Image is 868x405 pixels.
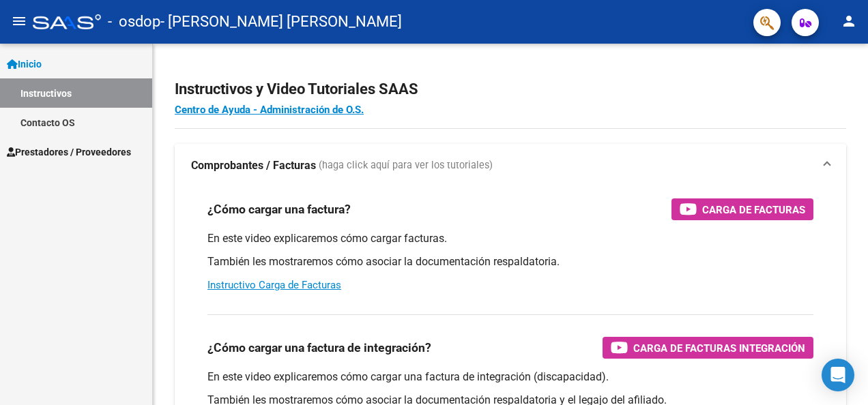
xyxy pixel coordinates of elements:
[603,337,813,359] button: Carga de Facturas Integración
[11,13,27,29] mat-icon: menu
[702,201,805,218] span: Carga de Facturas
[319,158,493,173] span: (haga click aquí para ver los tutoriales)
[207,279,341,291] a: Instructivo Carga de Facturas
[191,158,316,173] strong: Comprobantes / Facturas
[207,254,813,269] p: También les mostraremos cómo asociar la documentación respaldatoria.
[841,13,857,29] mat-icon: person
[175,104,364,116] a: Centro de Ayuda - Administración de O.S.
[175,76,846,102] h2: Instructivos y Video Tutoriales SAAS
[207,231,813,246] p: En este video explicaremos cómo cargar facturas.
[207,338,431,357] h3: ¿Cómo cargar una factura de integración?
[175,144,846,187] mat-expansion-panel-header: Comprobantes / Facturas (haga click aquí para ver los tutoriales)
[207,200,351,219] h3: ¿Cómo cargar una factura?
[207,370,813,385] p: En este video explicaremos cómo cargar una factura de integración (discapacidad).
[671,198,813,220] button: Carga de Facturas
[633,340,805,357] span: Carga de Facturas Integración
[108,7,160,37] span: - osdop
[7,145,131,160] span: Prestadores / Proveedores
[160,7,402,37] span: - [PERSON_NAME] [PERSON_NAME]
[822,359,854,391] div: Open Intercom Messenger
[7,57,42,72] span: Inicio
